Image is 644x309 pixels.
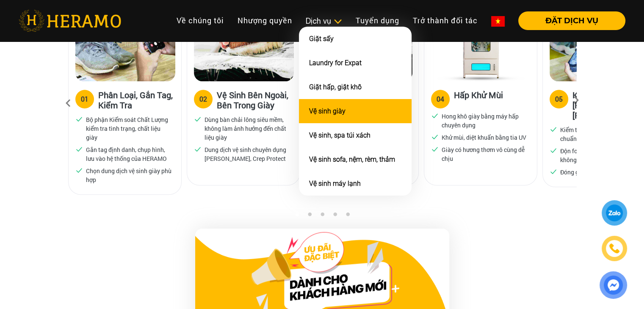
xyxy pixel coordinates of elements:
img: checked.svg [431,145,439,153]
div: 05 [555,94,563,104]
div: 04 [437,94,444,104]
p: Chọn dung dịch vệ sinh giày phù hợp [86,166,171,184]
img: checked.svg [75,166,83,174]
img: checked.svg [194,145,202,153]
a: Trở thành đối tác [406,11,484,30]
a: Vệ sinh, spa túi xách [309,131,370,139]
button: ĐẶT DỊCH VỤ [518,11,625,30]
a: Laundry for Expat [309,59,362,67]
button: 2 [305,212,314,221]
a: Về chúng tôi [170,11,231,30]
div: 02 [199,94,207,104]
button: 1 [293,212,301,221]
img: Heramo quy trinh ve sinh hap khu mui giay bang may hap uv [431,2,531,81]
img: vn-flag.png [491,16,505,27]
img: checked.svg [75,145,83,153]
img: phone-icon [609,243,619,254]
button: 3 [318,212,326,221]
p: Khử mùi, diệt khuẩn bằng tia UV [442,133,526,142]
img: checked.svg [431,133,439,141]
p: Bộ phận Kiểm soát Chất Lượng kiểm tra tình trạng, chất liệu giày [86,115,171,142]
a: Tuyển dụng [349,11,406,30]
a: Vệ sinh giày [309,107,345,115]
a: Giặt sấy [309,35,334,43]
a: ĐẶT DỊCH VỤ [511,17,625,25]
div: Dịch vụ [306,15,342,27]
a: Nhượng quyền [231,11,299,30]
img: checked.svg [550,168,557,175]
img: checked.svg [550,146,557,154]
button: 5 [343,212,352,221]
img: subToggleIcon [333,17,342,26]
div: 01 [81,94,88,104]
a: Vệ sinh máy lạnh [309,179,361,188]
h3: Phân Loại, Gắn Tag, Kiểm Tra [98,90,174,110]
a: Vệ sinh sofa, nệm, rèm, thảm [309,155,395,163]
img: checked.svg [550,125,557,133]
button: 4 [331,212,339,221]
p: Dùng bàn chải lông siêu mềm, không làm ảnh hưởng đến chất liệu giày [205,115,290,142]
p: Dung dịch vệ sinh chuyên dụng [PERSON_NAME], Crep Protect [205,145,290,163]
img: heramo-logo.png [19,10,121,32]
p: Gắn tag định danh, chụp hình, lưu vào hệ thống của HERAMO [86,145,171,163]
p: Giày có hương thơm vô cùng dễ chịu [442,145,527,163]
h3: Vệ Sinh Bên Ngoài, Bên Trong Giày [217,90,293,110]
a: phone-icon [603,237,626,260]
h3: Hấp Khử Mùi [454,90,503,107]
img: checked.svg [431,112,439,119]
img: checked.svg [194,115,202,123]
a: Giặt hấp, giặt khô [309,83,362,91]
img: Heramo quy trinh ve sinh giay ben ngoai ben trong [194,2,294,81]
img: Heramo quy trinh ve sinh giay phan loai gan tag kiem tra [75,2,175,81]
p: Hong khô giày bằng máy hấp chuyên dụng [442,112,527,130]
img: checked.svg [75,115,83,123]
